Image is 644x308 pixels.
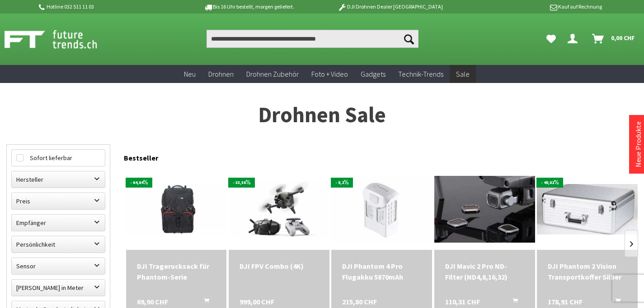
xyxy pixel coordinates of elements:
label: Sofort lieferbar [12,150,105,166]
span: Foto + Video [311,69,348,78]
label: Sensor [12,258,105,274]
div: DJI Phantom 2 Vision Transportkoffer Silber [548,261,627,282]
span: Drohnen Zubehör [246,69,299,78]
span: 215,80 CHF [342,296,377,307]
span: 110,31 CHF [445,296,480,307]
a: Drohnen Zubehör [240,65,305,83]
div: DJI Phantom 4 Pro Flugakku 5870mAh [342,261,421,282]
span: 0,00 CHF [611,31,635,45]
h1: Drohnen Sale [6,104,638,126]
img: DJI FPV Combo (4K) [229,181,329,238]
img: DJI Phantom 2 Vision Transportkoffer Silber [537,184,638,234]
input: Produkt, Marke, Kategorie, EAN, Artikelnummer… [207,30,418,48]
img: DJI Phantom 4 Pro Flugakku 5870mAh [331,176,432,243]
span: Neu [184,69,196,78]
a: Neu [178,65,202,83]
span: Sale [456,69,470,78]
button: Suchen [400,30,418,48]
label: Hersteller [12,171,105,188]
a: Foto + Video [305,65,354,83]
img: DJI Tragerucksack für Phantom-Serie [126,184,227,234]
div: DJI Mavic 2 Pro ND-Filter (ND4,8,16,32) [445,261,524,282]
a: Technik-Trends [392,65,450,83]
label: Maximale Flughöhe in Meter [12,280,105,296]
p: DJI Drohnen Dealer [GEOGRAPHIC_DATA] [320,1,461,12]
div: Bestseller [124,144,638,167]
label: Persönlichkeit [12,236,105,253]
label: Empfänger [12,215,105,231]
a: Dein Konto [564,30,585,48]
a: DJI Phantom 4 Pro Flugakku 5870mAh 215,80 CHF [342,261,421,282]
a: Drohnen [202,65,240,83]
a: DJI FPV Combo (4K) 999,00 CHF [240,261,319,271]
span: Technik-Trends [398,69,443,78]
p: Bis 16 Uhr bestellt, morgen geliefert. [179,1,320,12]
button: In den Warenkorb [604,296,626,308]
span: 69,90 CHF [137,296,168,307]
span: 178,91 CHF [548,296,583,307]
a: Gadgets [354,65,392,83]
label: Preis [12,193,105,209]
a: DJI Tragerucksack für Phantom-Serie 69,90 CHF In den Warenkorb [137,261,216,282]
button: In den Warenkorb [502,296,523,308]
img: Shop Futuretrends - zur Startseite wechseln [5,28,117,51]
a: Neue Produkte [634,121,643,167]
a: Warenkorb [588,30,639,48]
a: Meine Favoriten [542,30,560,48]
a: DJI Phantom 2 Vision Transportkoffer Silber 178,91 CHF In den Warenkorb [548,261,627,282]
button: In den Warenkorb [193,296,215,308]
img: DJI Mavic 2 Pro ND-Filter (ND4,8,16,32) [434,176,535,243]
span: 999,00 CHF [240,296,274,307]
a: Sale [450,65,476,83]
div: DJI FPV Combo (4K) [240,261,319,271]
p: Hotline 032 511 11 03 [38,1,179,12]
p: Kauf auf Rechnung [461,1,602,12]
span: Gadgets [361,69,385,78]
a: DJI Mavic 2 Pro ND-Filter (ND4,8,16,32) 110,31 CHF In den Warenkorb [445,261,524,282]
div: DJI Tragerucksack für Phantom-Serie [137,261,216,282]
span: Drohnen [208,69,234,78]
